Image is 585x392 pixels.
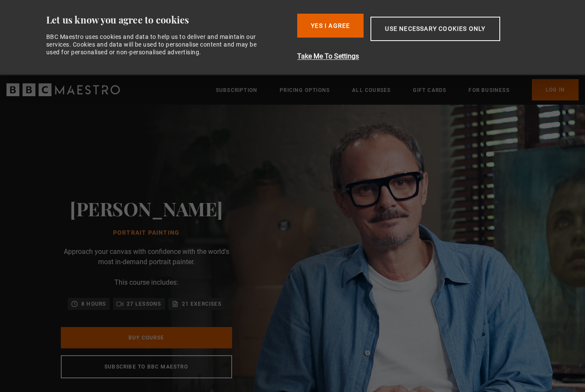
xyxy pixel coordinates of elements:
[81,300,106,308] p: 8 hours
[127,300,161,308] p: 27 lessons
[70,230,223,236] h1: Portrait Painting
[216,86,257,94] a: Subscription
[70,197,223,219] h2: [PERSON_NAME]
[413,86,446,94] a: Gift Cards
[216,79,579,100] nav: Primary
[182,300,221,308] p: 21 exercises
[352,86,391,94] a: All Courses
[114,277,178,288] p: This course includes:
[297,51,545,62] button: Take Me To Settings
[6,83,120,96] svg: BBC Maestro
[61,355,232,378] a: Subscribe to BBC Maestro
[61,327,232,348] a: Buy Course
[46,14,291,26] div: Let us know you agree to cookies
[46,33,266,56] div: BBC Maestro uses cookies and data to help us to deliver and maintain our services. Cookies and da...
[297,14,364,38] button: Yes I Agree
[61,247,232,267] p: Approach your canvas with confidence with the world's most in-demand portrait painter.
[280,86,330,94] a: Pricing Options
[469,86,509,94] a: For business
[370,17,500,41] button: Use necessary cookies only
[532,79,579,100] a: Log In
